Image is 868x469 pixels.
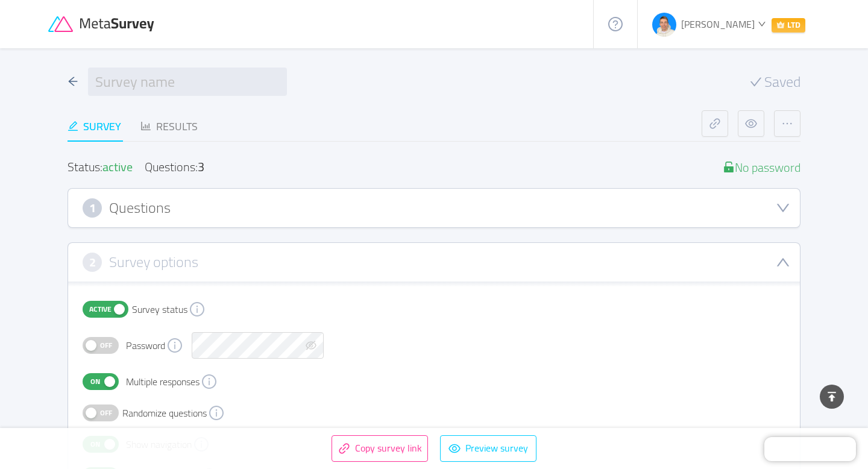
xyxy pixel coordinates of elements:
i: icon: down [776,255,790,269]
h3: Survey options [109,256,198,269]
i: icon: edit [68,121,78,131]
i: icon: info-circle [209,406,224,420]
i: icon: info-circle [168,338,182,353]
i: icon: down [776,201,790,215]
span: [PERSON_NAME] [681,15,755,33]
button: icon: linkCopy survey link [332,435,428,462]
button: icon: eyePreview survey [440,435,536,462]
div: Questions: [145,161,204,174]
i: icon: unlock [723,161,735,173]
h3: Questions [109,201,171,215]
i: icon: down [758,20,766,28]
span: Off [98,338,115,353]
iframe: Chatra live chat [764,437,856,461]
div: 3 [198,156,204,178]
div: icon: arrow-left [68,74,78,90]
span: Survey status [132,302,187,316]
i: icon: info-circle [190,302,204,316]
img: d62d98496270c9cbdc57634efc2c598e [652,13,676,37]
i: icon: arrow-left [68,76,78,87]
button: icon: eye [738,110,764,137]
button: icon: ellipsis [774,110,800,137]
span: Password [126,338,165,353]
button: icon: link [702,110,728,137]
span: On [87,374,104,389]
span: Off [98,405,115,421]
i: icon: crown [776,20,785,29]
i: icon: bar-chart [140,121,151,131]
span: 2 [89,256,96,269]
span: Multiple responses [126,374,200,389]
input: Survey name [88,68,287,96]
span: Saved [764,75,800,89]
div: No password [723,161,800,174]
span: LTD [772,18,805,33]
div: Survey [68,118,121,134]
span: 1 [89,201,96,215]
i: icon: eye-invisible [306,340,316,351]
span: Randomize questions [122,406,207,420]
i: icon: question-circle [608,17,623,31]
div: Results [140,118,198,134]
span: Active [87,301,113,317]
i: icon: check [750,76,762,88]
div: Status: [68,161,133,174]
span: active [102,156,133,178]
i: icon: info-circle [202,374,216,389]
